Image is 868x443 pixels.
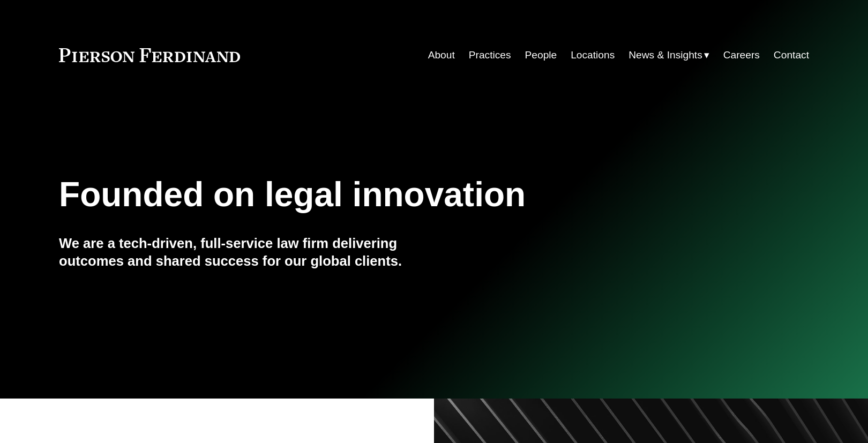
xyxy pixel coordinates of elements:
[774,45,809,65] a: Contact
[723,45,760,65] a: Careers
[59,235,434,269] h4: We are a tech-driven, full-service law firm delivering outcomes and shared success for our global...
[469,45,511,65] a: Practices
[59,175,684,214] h1: Founded on legal innovation
[525,45,557,65] a: People
[628,46,702,65] span: News & Insights
[571,45,615,65] a: Locations
[428,45,455,65] a: About
[628,45,709,65] a: folder dropdown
